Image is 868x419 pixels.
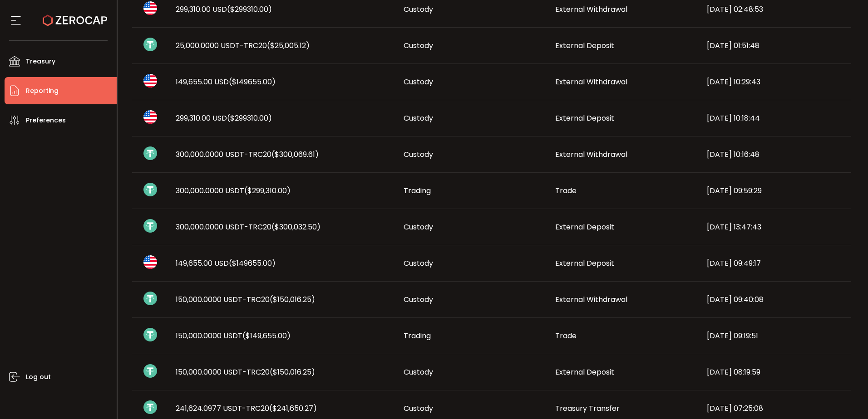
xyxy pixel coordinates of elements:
span: Custody [404,4,433,15]
span: Preferences [26,114,66,127]
span: Custody [404,403,433,414]
span: Log out [26,370,51,384]
img: usd_portfolio.svg [143,1,157,15]
span: Trading [404,331,431,341]
span: Trade [555,331,577,341]
span: External Withdrawal [555,77,627,87]
img: usdt_portfolio.svg [143,219,157,233]
span: Custody [404,77,433,87]
span: ($150,016.25) [270,367,315,377]
span: ($299310.00) [227,4,272,15]
span: External Deposit [555,222,614,232]
span: Custody [404,40,433,51]
span: Custody [404,258,433,268]
span: External Deposit [555,258,614,268]
span: External Deposit [555,40,614,51]
div: [DATE] 09:19:51 [700,331,851,341]
span: External Deposit [555,113,614,123]
span: ($300,069.61) [271,149,319,160]
span: 299,310.00 USD [176,113,272,123]
span: External Withdrawal [555,149,627,160]
span: Custody [404,113,433,123]
span: Custody [404,222,433,232]
img: usd_portfolio.svg [143,255,157,269]
span: 150,000.0000 USDT-TRC20 [176,367,315,377]
span: ($299,310.00) [244,185,291,196]
div: [DATE] 01:51:48 [700,40,851,51]
span: External Deposit [555,367,614,377]
span: 150,000.0000 USDT-TRC20 [176,294,315,305]
span: 300,000.0000 USDT-TRC20 [176,149,319,160]
div: [DATE] 10:29:43 [700,77,851,87]
div: [DATE] 09:59:29 [700,185,851,196]
img: usdt_portfolio.svg [143,400,157,414]
span: Custody [404,367,433,377]
img: usdt_portfolio.svg [143,38,157,51]
span: Trade [555,185,577,196]
span: ($150,016.25) [270,294,315,305]
span: ($149655.00) [229,77,276,87]
span: ($241,650.27) [269,403,317,414]
span: ($300,032.50) [271,222,321,232]
div: [DATE] 09:49:17 [700,258,851,268]
span: 150,000.0000 USDT [176,331,291,341]
span: ($299310.00) [227,113,272,123]
span: Custody [404,294,433,305]
div: [DATE] 09:40:08 [700,294,851,305]
img: usd_portfolio.svg [143,74,157,88]
img: usdt_portfolio.svg [143,183,157,196]
div: [DATE] 07:25:08 [700,403,851,414]
span: 300,000.0000 USDT-TRC20 [176,222,321,232]
span: 241,624.0977 USDT-TRC20 [176,403,317,414]
span: Trading [404,185,431,196]
span: ($25,005.12) [267,40,310,51]
img: usdt_portfolio.svg [143,292,157,305]
span: Treasury [26,55,55,68]
span: Reporting [26,84,59,97]
div: [DATE] 13:47:43 [700,222,851,232]
div: [DATE] 02:48:53 [700,4,851,15]
span: 149,655.00 USD [176,258,276,268]
img: usdt_portfolio.svg [143,328,157,341]
span: Treasury Transfer [555,403,620,414]
span: External Withdrawal [555,4,627,15]
span: 149,655.00 USD [176,77,276,87]
span: 299,310.00 USD [176,4,272,15]
img: usdt_portfolio.svg [143,364,157,378]
span: ($149,655.00) [242,331,291,341]
span: 300,000.0000 USDT [176,185,291,196]
span: ($149655.00) [229,258,276,268]
span: External Withdrawal [555,294,627,305]
span: Custody [404,149,433,160]
iframe: Chat Widget [823,375,868,419]
span: 25,000.0000 USDT-TRC20 [176,40,310,51]
div: [DATE] 08:19:59 [700,367,851,377]
div: [DATE] 10:18:44 [700,113,851,123]
img: usd_portfolio.svg [143,110,157,124]
div: [DATE] 10:16:48 [700,149,851,160]
img: usdt_portfolio.svg [143,146,157,160]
